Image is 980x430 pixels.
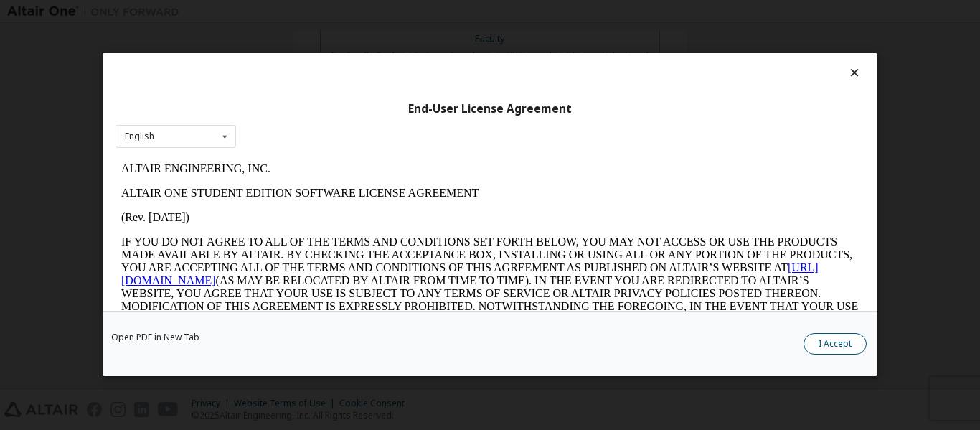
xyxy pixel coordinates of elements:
a: [URL][DOMAIN_NAME] [6,105,703,130]
div: End-User License Agreement [116,102,864,116]
p: (Rev. [DATE]) [6,55,743,67]
div: English [125,132,154,141]
p: ALTAIR ENGINEERING, INC. [6,6,743,19]
p: IF YOU DO NOT AGREE TO ALL OF THE TERMS AND CONDITIONS SET FORTH BELOW, YOU MAY NOT ACCESS OR USE... [6,79,743,182]
a: Open PDF in New Tab [111,334,199,342]
button: I Accept [804,334,867,355]
p: ALTAIR ONE STUDENT EDITION SOFTWARE LICENSE AGREEMENT [6,30,743,43]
